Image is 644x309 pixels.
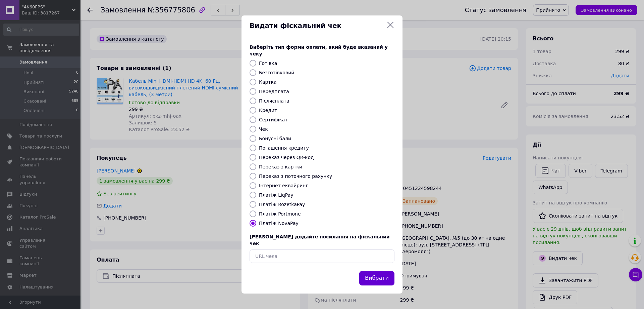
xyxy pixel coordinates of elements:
label: Платіж LiqPay [259,192,293,198]
label: Сертифікат [259,117,288,122]
label: Чек [259,126,268,132]
label: Платіж Portmone [259,211,301,217]
label: Післясплата [259,98,289,104]
label: Переказ через QR-код [259,155,314,160]
span: [PERSON_NAME] додайте посилання на фіскальний чек [250,234,390,246]
input: URL чека [250,249,394,263]
label: Інтернет еквайринг [259,183,308,188]
span: Видати фіскальний чек [250,21,384,31]
label: Платіж RozetkaPay [259,202,305,207]
label: Картка [259,79,277,85]
span: Виберіть тип форми оплати, який буде вказаний у чеку [250,44,388,56]
label: Готівка [259,61,277,66]
label: Бонусні бали [259,136,291,141]
label: Переказ з картки [259,164,302,169]
label: Платіж NovaPay [259,221,299,226]
label: Безготівковий [259,70,294,75]
label: Погашення кредиту [259,145,309,151]
label: Кредит [259,108,277,113]
button: Вибрати [359,271,394,285]
label: Переказ з поточного рахунку [259,173,332,179]
label: Передплата [259,89,289,94]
